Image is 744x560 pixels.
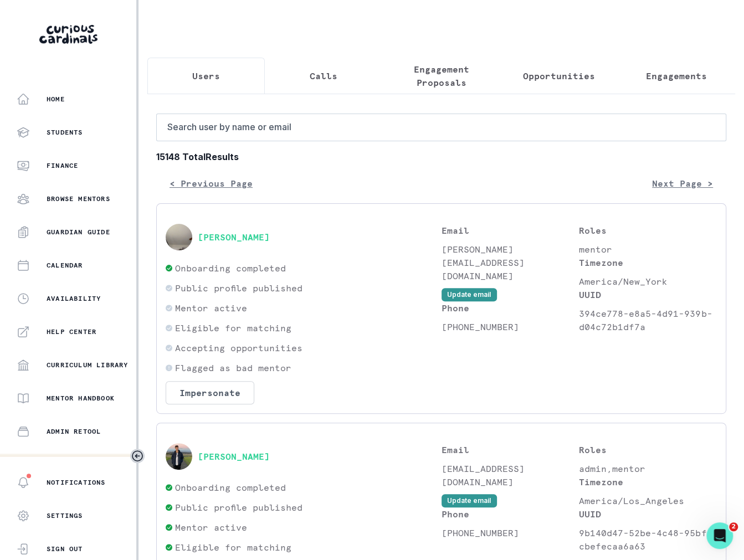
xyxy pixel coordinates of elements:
[175,541,291,554] p: Eligible for matching
[47,544,83,553] p: Sign Out
[175,261,286,275] p: Onboarding completed
[156,172,266,194] button: < Previous Page
[175,301,247,315] p: Mentor active
[198,451,270,462] button: [PERSON_NAME]
[579,243,717,256] p: mentor
[47,294,101,303] p: Availability
[47,361,129,369] p: Curriculum Library
[47,228,110,237] p: Guardian Guide
[442,526,579,540] p: [PHONE_NUMBER]
[579,526,717,553] p: 9b140d47-52be-4c48-95bf-cbefecaa6a63
[579,507,717,521] p: UUID
[639,172,726,194] button: Next Page >
[47,478,106,487] p: Notifications
[579,494,717,507] p: America/Los_Angeles
[579,443,717,456] p: Roles
[646,69,707,83] p: Engagements
[156,150,726,163] b: 15148 Total Results
[175,361,291,374] p: Flagged as bad mentor
[47,327,96,336] p: Help Center
[579,288,717,301] p: UUID
[579,224,717,237] p: Roles
[442,494,497,507] button: Update email
[175,281,302,295] p: Public profile published
[442,462,579,489] p: [EMAIL_ADDRESS][DOMAIN_NAME]
[579,475,717,489] p: Timezone
[47,261,83,270] p: Calendar
[579,275,717,288] p: America/New_York
[47,511,83,520] p: Settings
[166,381,254,404] button: Impersonate
[579,307,717,333] p: 394ce778-e8a5-4d91-939b-d04c72b1df7a
[729,522,738,531] span: 2
[175,501,302,514] p: Public profile published
[310,69,337,83] p: Calls
[47,427,101,436] p: Admin Retool
[192,69,220,83] p: Users
[442,224,579,237] p: Email
[47,95,65,104] p: Home
[175,481,286,494] p: Onboarding completed
[47,394,115,403] p: Mentor Handbook
[175,521,247,534] p: Mentor active
[442,443,579,456] p: Email
[198,232,270,243] button: [PERSON_NAME]
[47,128,83,137] p: Students
[442,243,579,282] p: [PERSON_NAME][EMAIL_ADDRESS][DOMAIN_NAME]
[442,320,579,333] p: [PHONE_NUMBER]
[47,194,110,203] p: Browse Mentors
[523,69,595,83] p: Opportunities
[39,25,98,44] img: Curious Cardinals Logo
[47,161,78,170] p: Finance
[130,449,145,463] button: Toggle sidebar
[392,63,490,89] p: Engagement Proposals
[706,522,733,549] iframe: Intercom live chat
[175,341,302,355] p: Accepting opportunities
[442,288,497,301] button: Update email
[175,321,291,335] p: Eligible for matching
[579,256,717,269] p: Timezone
[442,507,579,521] p: Phone
[579,462,717,475] p: admin,mentor
[442,301,579,315] p: Phone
